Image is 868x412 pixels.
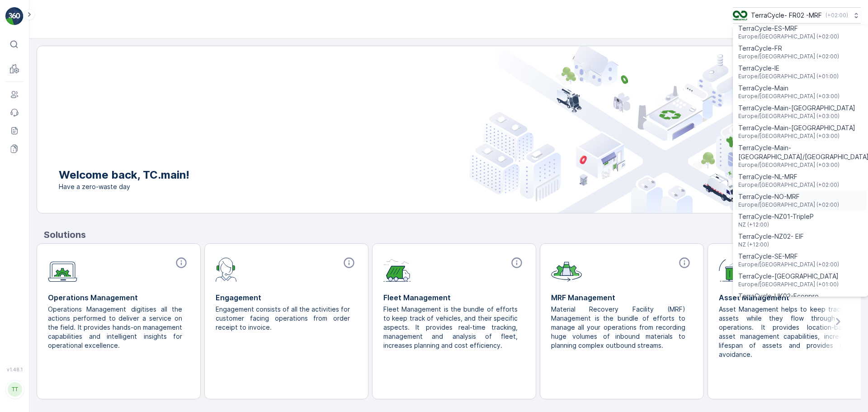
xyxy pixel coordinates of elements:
[719,256,748,282] img: module-icon
[738,201,839,208] span: Europe/[GEOGRAPHIC_DATA] (+02:00)
[719,305,853,359] p: Asset Management helps to keep track of assets while they flow through the operations. It provide...
[48,305,182,350] p: Operations Management digitises all the actions performed to deliver a service on the field. It p...
[738,73,839,80] span: Europe/[GEOGRAPHIC_DATA] (+01:00)
[738,181,839,189] span: Europe/[GEOGRAPHIC_DATA] (+02:00)
[5,374,24,405] button: TT
[738,192,839,201] span: TerraCycle-NO-MRF
[8,382,22,397] div: TT
[216,256,237,282] img: module-icon
[59,168,189,182] p: Welcome back, TC.main!
[5,367,24,372] span: v 1.48.1
[719,292,860,303] p: Asset Management
[59,182,189,191] span: Have a zero-waste day
[551,305,685,350] p: Material Recovery Facility (MRF) Management is the bundle of efforts to manage all your operation...
[738,252,839,261] span: TerraCycle-SE-MRF
[48,292,189,303] p: Operations Management
[44,228,861,242] p: Solutions
[738,292,839,301] span: TerraCycle-UK02-Econpro
[738,281,839,288] span: Europe/[GEOGRAPHIC_DATA] (+01:00)
[738,272,839,281] span: TerraCycle-[GEOGRAPHIC_DATA]
[826,12,848,19] p: ( +02:00 )
[738,104,855,113] span: TerraCycle-Main-[GEOGRAPHIC_DATA]
[738,44,839,53] span: TerraCycle-FR
[738,84,840,93] span: TerraCycle-Main
[738,241,804,248] span: NZ (+12:00)
[738,33,839,40] span: Europe/[GEOGRAPHIC_DATA] (+02:00)
[738,123,855,133] span: TerraCycle-Main-[GEOGRAPHIC_DATA]
[738,172,839,181] span: TerraCycle-NL-MRF
[216,305,350,332] p: Engagement consists of all the activities for customer facing operations from order receipt to in...
[738,24,839,33] span: TerraCycle-ES-MRF
[738,232,804,241] span: TerraCycle-NZ02- EIF
[216,292,357,303] p: Engagement
[5,7,24,25] img: logo
[738,261,839,268] span: Europe/[GEOGRAPHIC_DATA] (+02:00)
[551,292,693,303] p: MRF Management
[738,53,839,60] span: Europe/[GEOGRAPHIC_DATA] (+02:00)
[48,256,77,282] img: module-icon
[738,212,814,221] span: TerraCycle-NZ01-TripleP
[738,113,855,120] span: Europe/[GEOGRAPHIC_DATA] (+03:00)
[738,64,839,73] span: TerraCycle-IE
[751,11,822,20] p: TerraCycle- FR02 -MRF
[733,7,861,24] button: TerraCycle- FR02 -MRF(+02:00)
[733,10,747,20] img: terracycle.png
[383,256,411,282] img: module-icon
[738,133,855,140] span: Europe/[GEOGRAPHIC_DATA] (+03:00)
[383,292,525,303] p: Fleet Management
[738,93,840,100] span: Europe/[GEOGRAPHIC_DATA] (+03:00)
[469,46,860,213] img: city illustration
[551,256,582,282] img: module-icon
[383,305,518,350] p: Fleet Management is the bundle of efforts to keep track of vehicles, and their specific aspects. ...
[738,221,814,228] span: NZ (+12:00)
